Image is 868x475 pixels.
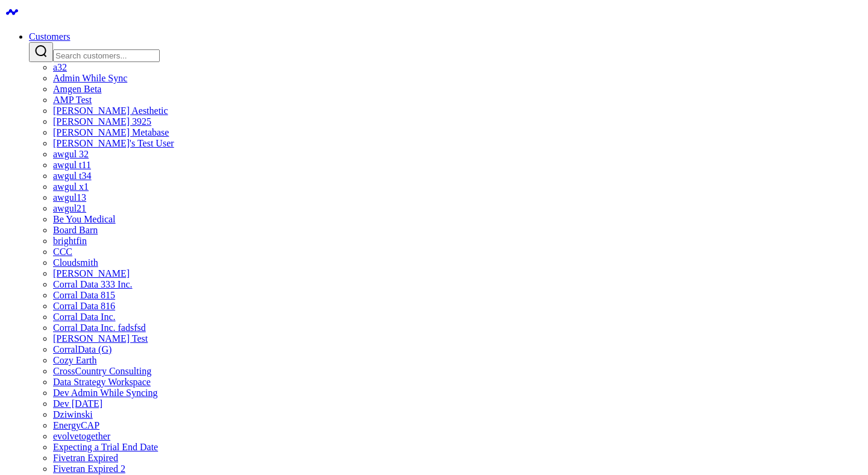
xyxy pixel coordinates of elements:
a: evolvetogether [53,431,110,441]
input: Search customers input [53,49,160,62]
a: [PERSON_NAME] 3925 [53,116,151,127]
a: Corral Data Inc. fadsfsd [53,322,146,333]
a: Corral Data 816 [53,301,115,311]
a: Corral Data Inc. [53,312,116,322]
a: Be You Medical [53,214,116,224]
a: Cloudsmith [53,257,98,268]
a: awgul13 [53,192,86,203]
a: awgul t34 [53,171,92,181]
a: Dev [DATE] [53,398,102,409]
a: a32 [53,62,67,72]
a: [PERSON_NAME] Test [53,333,148,344]
a: EnergyCAP [53,420,99,430]
a: CorralData (G) [53,344,112,354]
a: [PERSON_NAME] Aesthetic [53,105,168,116]
a: CCC [53,247,72,257]
a: awgul t11 [53,160,91,170]
a: [PERSON_NAME]'s Test User [53,138,174,148]
a: Corral Data 815 [53,290,115,300]
a: CrossCountry Consulting [53,366,151,376]
a: Customers [29,31,70,42]
a: awgul21 [53,203,86,213]
a: Amgen Beta [53,84,101,94]
button: Search customers button [29,42,53,62]
a: awgul x1 [53,181,89,192]
a: Fivetran Expired 2 [53,464,125,474]
a: Dziwinski [53,409,93,420]
a: [PERSON_NAME] Metabase [53,127,169,137]
a: brightfin [53,236,87,246]
a: Expecting a Trial End Date [53,442,158,452]
a: Fivetran Expired [53,453,118,463]
a: Corral Data 333 Inc. [53,279,133,289]
a: Board Barn [53,225,98,235]
a: Dev Admin While Syncing [53,388,157,398]
a: Cozy Earth [53,355,96,365]
a: AMP Test [53,95,92,105]
a: [PERSON_NAME] [53,268,130,278]
a: Data Strategy Workspace [53,377,151,387]
a: awgul 32 [53,149,89,159]
a: Admin While Sync [53,73,127,83]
